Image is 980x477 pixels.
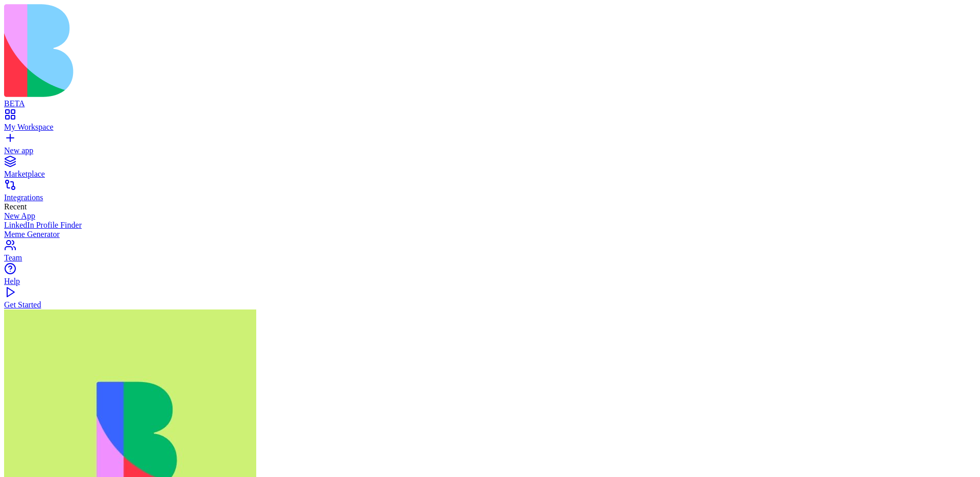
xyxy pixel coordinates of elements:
[4,268,976,286] a: Help
[4,193,976,202] div: Integrations
[4,291,976,309] a: Get Started
[4,277,976,286] div: Help
[4,160,976,179] a: Marketplace
[4,244,976,263] a: Team
[4,253,976,263] div: Team
[4,170,976,179] div: Marketplace
[4,300,976,309] div: Get Started
[4,211,976,221] a: New App
[4,221,976,230] a: LinkedIn Profile Finder
[4,202,27,211] span: Recent
[4,146,976,155] div: New app
[4,99,976,108] div: BETA
[4,123,976,132] div: My Workspace
[4,230,976,239] a: Meme Generator
[4,4,414,97] img: logo
[4,184,976,202] a: Integrations
[4,113,976,132] a: My Workspace
[4,90,976,108] a: BETA
[4,137,976,155] a: New app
